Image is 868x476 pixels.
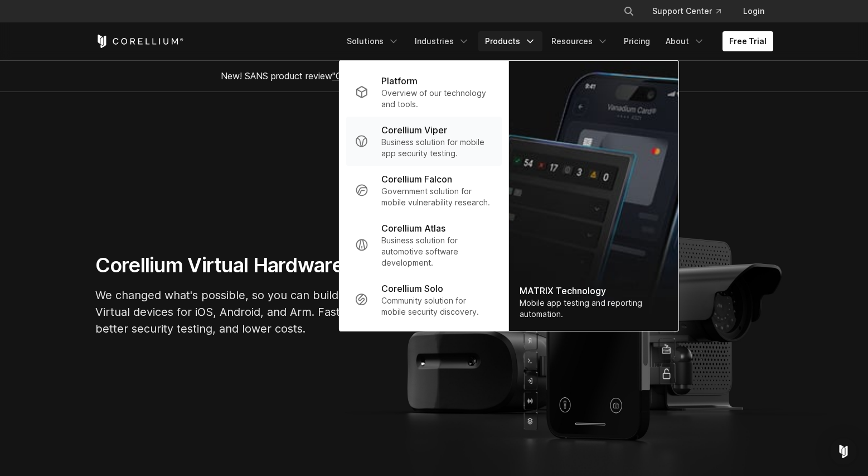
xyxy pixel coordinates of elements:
a: Corellium Falcon Government solution for mobile vulnerability research. [346,166,501,215]
a: Products [478,31,542,51]
a: Support Center [643,1,730,21]
p: We changed what's possible, so you can build what's next. Virtual devices for iOS, Android, and A... [95,287,430,337]
p: Corellium Atlas [381,222,445,235]
img: Matrix_WebNav_1x [508,61,678,331]
p: Business solution for automotive software development. [381,235,492,268]
a: Login [734,1,773,21]
a: Corellium Atlas Business solution for automotive software development. [346,215,501,275]
a: Corellium Home [95,35,184,48]
a: Corellium Viper Business solution for mobile app security testing. [346,117,501,166]
a: Corellium Solo Community solution for mobile security discovery. [346,275,501,324]
p: Corellium Viper [381,123,447,137]
h1: Corellium Virtual Hardware [95,253,430,278]
div: Mobile app testing and reporting automation. [520,297,667,320]
p: Corellium Solo [381,282,443,295]
a: MATRIX Technology Mobile app testing and reporting automation. [508,61,678,331]
a: Solutions [340,31,406,51]
div: MATRIX Technology [520,284,667,297]
p: Business solution for mobile app security testing. [381,137,492,159]
p: Corellium Falcon [381,172,452,186]
span: New! SANS product review now available. [221,70,648,81]
a: About [659,31,711,51]
a: "Collaborative Mobile App Security Development and Analysis" [332,70,589,81]
div: Navigation Menu [610,1,773,21]
a: Platform Overview of our technology and tools. [346,68,501,117]
p: Community solution for mobile security discovery. [381,295,492,318]
div: Navigation Menu [340,31,773,51]
a: Industries [408,31,476,51]
p: Overview of our technology and tools. [381,88,492,110]
a: Free Trial [722,31,773,51]
p: Government solution for mobile vulnerability research. [381,186,492,208]
button: Search [619,1,639,21]
a: Resources [545,31,615,51]
div: Open Intercom Messenger [830,438,857,465]
p: Platform [381,74,418,88]
a: Pricing [617,31,657,51]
